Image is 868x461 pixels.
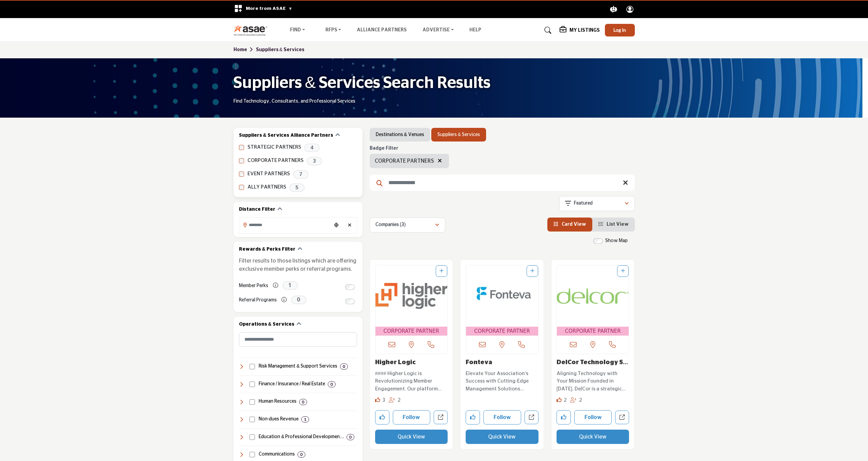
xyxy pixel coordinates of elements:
span: 7 [293,170,308,179]
span: 2 [564,398,567,403]
a: Alliance Partners [357,28,407,32]
h2: Distance Filter [239,206,275,213]
input: Switch to Referral Programs [345,299,355,304]
h4: Finance / Insurance / Real Estate: Financial management, accounting, insurance, banking, payroll,... [259,381,325,388]
a: Fonteva [466,359,492,366]
input: STRATEGIC PARTNERS checkbox [239,145,244,150]
label: CORPORATE PARTNERS [247,157,304,165]
a: RFPs [321,26,346,35]
input: EVENT PARTNERS checkbox [239,172,244,177]
span: 2 [579,398,582,403]
button: Like company [375,410,389,425]
span: 0 [291,296,306,304]
div: 1 Results For Non-dues Revenue [301,416,309,422]
button: Featured [559,196,635,211]
span: CORPORATE PARTNER [377,327,446,335]
button: Log In [605,24,635,36]
button: Quick View [557,430,629,444]
div: 0 Results For Finance / Insurance / Real Estate [328,381,336,387]
span: List View [607,222,629,227]
b: 1 [304,417,306,422]
a: Higher Logic [375,359,416,366]
span: CORPORATE PARTNERS [375,157,434,165]
button: Follow [483,410,521,425]
a: Help [469,28,481,32]
span: More from ASAE [246,6,292,11]
span: Card View [562,222,586,227]
a: Search [538,25,556,36]
a: View Card [553,222,586,227]
i: Likes [375,397,380,402]
div: Clear search location [345,218,355,233]
a: Open higher-logic in new tab [434,411,448,425]
p: Filter results to those listings which are offering exclusive member perks or referral programs. [239,257,357,273]
h4: Non-dues Revenue: Programs like affinity partnerships, sponsorships, and other revenue-generating... [259,416,299,423]
p: Aligning Technology with Your Mission Founded in [DATE], DelCor is a strategic partner to the 501... [557,370,629,393]
div: 0 Results For Education & Professional Development [347,434,354,440]
label: ALLY PARTNERS [247,183,286,191]
span: Log In [613,27,626,33]
h3: Fonteva [466,359,539,367]
li: Card View [547,218,592,232]
label: Member Perks [239,280,268,292]
b: 0 [349,435,352,440]
input: ALLY PARTNERS checkbox [239,185,244,190]
li: List View [592,218,635,232]
input: Select Communications checkbox [250,452,255,457]
input: Select Non-dues Revenue checkbox [250,417,255,422]
h2: Operations & Services [239,321,294,328]
h2: Rewards & Perks Filter [239,246,295,253]
label: Referral Programs [239,294,277,306]
h5: My Listings [569,27,600,33]
button: Quick View [375,430,448,444]
span: 3 [307,157,322,165]
div: Followers [389,397,401,404]
a: Add To List [530,269,534,273]
p: #### Higher Logic is Revolutionizing Member Engagement. Our platform unifies community, marketing... [375,370,448,393]
p: Elevate Your Association's Success with Cutting-Edge Management Solutions Powered by Salesforce T... [466,370,539,393]
div: 0 Results For Communications [298,451,305,458]
a: Open Listing in new tab [466,265,538,336]
img: DelCor Technology Solutions [557,265,629,327]
input: Search Keyword [370,175,635,191]
b: 0 [343,364,345,369]
button: Companies (3) [370,218,445,233]
a: Add To List [621,269,625,273]
h2: Suppliers & Services Alliance Partners [239,132,333,139]
img: Site Logo [234,25,271,36]
b: 0 [300,452,303,457]
span: 3 [382,398,385,403]
div: 0 Results For Human Resources [299,399,307,405]
h3: DelCor Technology Solutions [557,359,629,367]
h4: Education & Professional Development: Training, certification, career development, and learning s... [259,434,344,441]
b: 0 [331,382,333,387]
input: Select Finance / Insurance / Real Estate checkbox [250,382,255,387]
button: Like company [557,410,571,425]
input: Switch to Member Perks [345,284,355,290]
a: Home [234,47,256,52]
span: CORPORATE PARTNER [558,327,628,335]
b: 0 [302,400,304,404]
div: 0 Results For Risk Management & Support Services [340,363,348,370]
h4: Human Resources: Services and solutions for employee management, benefits, recruiting, compliance... [259,398,296,405]
div: More from ASAE [230,1,297,18]
a: Open Listing in new tab [557,265,629,336]
input: Search Category [239,332,357,347]
div: My Listings [560,26,600,34]
button: Like company [466,410,480,425]
span: 2 [398,398,401,403]
input: Search Location [239,218,331,232]
a: Elevate Your Association's Success with Cutting-Edge Management Solutions Powered by Salesforce T... [466,368,539,393]
i: Likes [557,397,562,402]
h4: Communications: Services for messaging, public relations, video production, webinars, and content... [259,451,295,458]
p: Companies (3) [375,222,406,228]
span: 4 [304,144,320,152]
a: View List [598,222,629,227]
a: Aligning Technology with Your Mission Founded in [DATE], DelCor is a strategic partner to the 501... [557,368,629,393]
a: #### Higher Logic is Revolutionizing Member Engagement. Our platform unifies community, marketing... [375,368,448,393]
img: Fonteva [466,265,538,327]
img: Higher Logic [375,265,448,327]
a: Add To List [439,269,444,273]
h3: Higher Logic [375,359,448,367]
input: Select Human Resources checkbox [250,399,255,405]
